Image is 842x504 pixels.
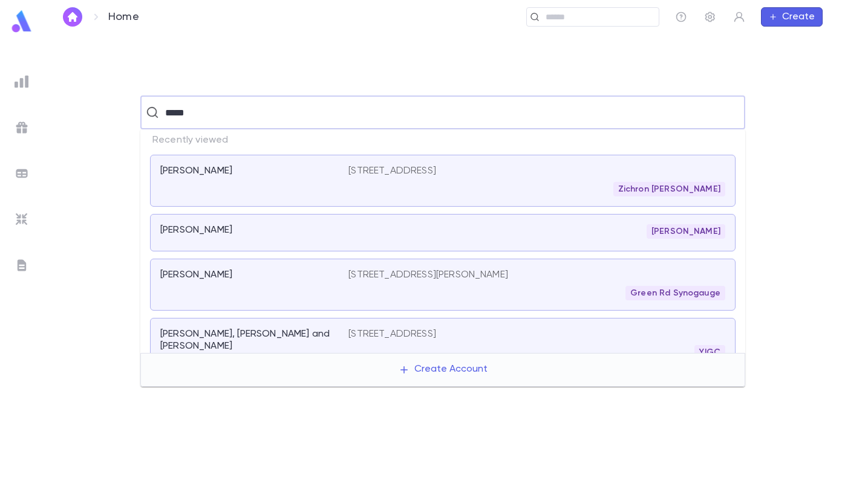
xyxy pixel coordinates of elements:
[108,10,139,24] p: Home
[15,74,29,89] img: reports_grey.c525e4749d1bce6a11f5fe2a8de1b229.svg
[348,165,436,177] p: [STREET_ADDRESS]
[348,269,508,281] p: [STREET_ADDRESS][PERSON_NAME]
[625,288,725,298] span: Green Rd Synogauge
[348,328,436,340] p: [STREET_ADDRESS]
[694,347,725,357] span: YIGC
[15,212,29,227] img: imports_grey.530a8a0e642e233f2baf0ef88e8c9fcb.svg
[761,7,823,27] button: Create
[160,165,232,177] p: [PERSON_NAME]
[160,224,232,236] p: [PERSON_NAME]
[160,328,334,352] p: [PERSON_NAME], [PERSON_NAME] and [PERSON_NAME]
[160,269,232,281] p: [PERSON_NAME]
[389,358,497,381] button: Create Account
[15,258,29,273] img: letters_grey.7941b92b52307dd3b8a917253454ce1c.svg
[140,129,745,151] p: Recently viewed
[15,166,29,181] img: batches_grey.339ca447c9d9533ef1741baa751efc33.svg
[613,184,725,194] span: Zichron [PERSON_NAME]
[647,227,725,236] span: [PERSON_NAME]
[10,10,34,33] img: logo
[65,12,80,22] img: home_white.a664292cf8c1dea59945f0da9f25487c.svg
[15,120,29,135] img: campaigns_grey.99e729a5f7ee94e3726e6486bddda8f1.svg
